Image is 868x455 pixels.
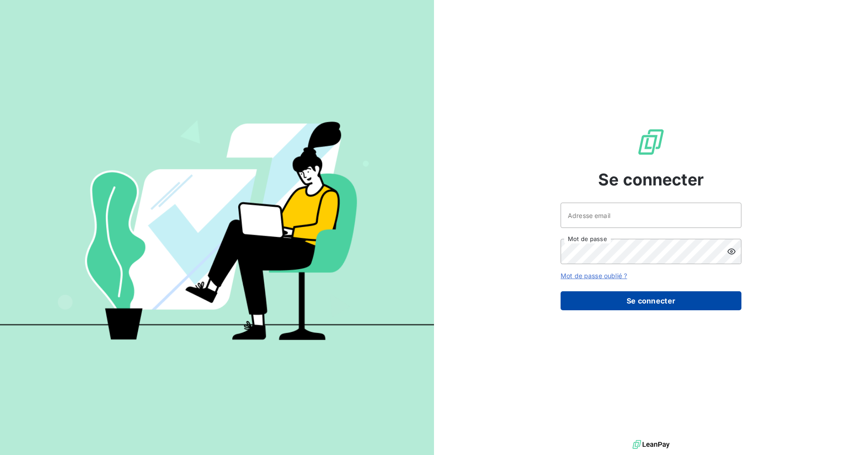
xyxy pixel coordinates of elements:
[561,272,627,280] a: Mot de passe oublié ?
[632,438,670,451] img: logo
[637,128,665,156] img: Logo LeanPay
[561,291,741,310] button: Se connecter
[598,167,704,192] span: Se connecter
[561,203,741,228] input: placeholder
